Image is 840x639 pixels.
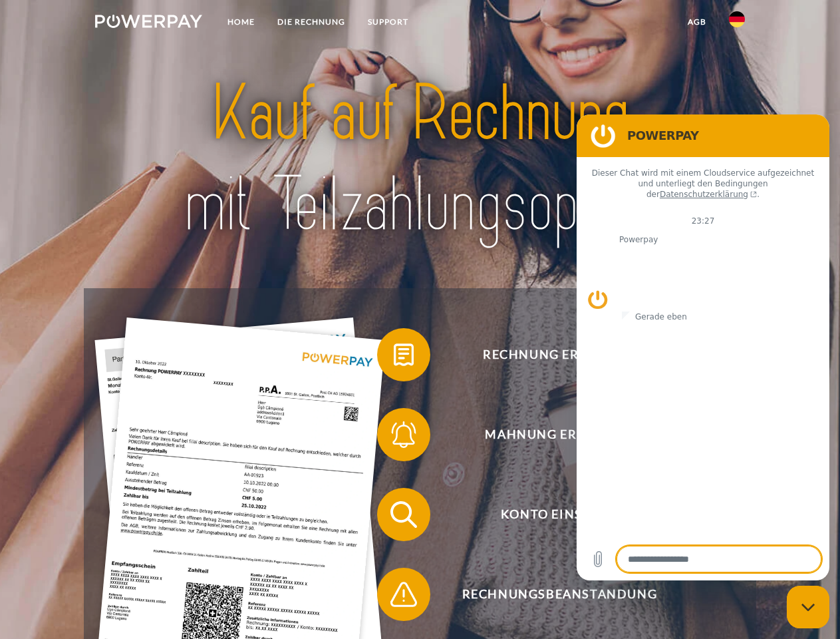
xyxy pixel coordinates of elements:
[396,328,722,381] span: Rechnung erhalten?
[377,328,723,381] button: Rechnung erhalten?
[396,408,722,461] span: Mahnung erhalten?
[266,10,356,34] a: DIE RECHNUNG
[127,64,713,255] img: title-powerpay_de.svg
[396,488,722,541] span: Konto einsehen
[377,488,723,541] button: Konto einsehen
[387,498,420,531] img: qb_search.svg
[387,338,420,371] img: qb_bill.svg
[356,10,420,34] a: SUPPORT
[377,568,723,621] button: Rechnungsbeanstandung
[577,114,829,580] iframe: Messaging-Fenster
[387,418,420,451] img: qb_bell.svg
[676,10,718,34] a: agb
[729,11,745,27] img: de
[216,10,266,34] a: Home
[95,15,202,28] img: logo-powerpay-white.svg
[787,586,829,628] iframe: Schaltfläche zum Öffnen des Messaging-Fensters; Konversation läuft
[396,568,722,621] span: Rechnungsbeanstandung
[377,408,723,461] button: Mahnung erhalten?
[387,578,420,611] img: qb_warning.svg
